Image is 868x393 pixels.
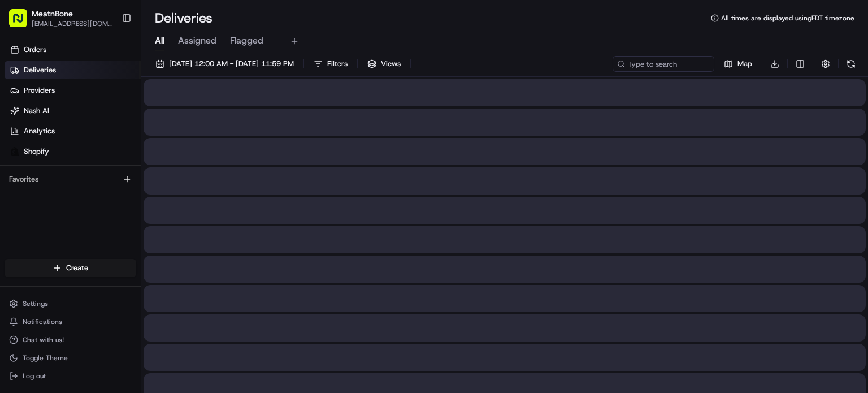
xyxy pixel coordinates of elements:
[5,259,136,277] button: Create
[843,56,859,72] button: Refresh
[719,56,757,72] button: Map
[5,142,141,161] a: Shopify
[5,314,136,330] button: Notifications
[5,170,136,188] div: Favorites
[23,299,48,308] span: Settings
[155,34,164,47] span: All
[32,19,112,28] button: [EMAIL_ADDRESS][DOMAIN_NAME]
[5,350,136,366] button: Toggle Theme
[362,56,406,72] button: Views
[155,9,212,27] h1: Deliveries
[24,65,56,75] span: Deliveries
[230,34,263,47] span: Flagged
[5,61,141,79] a: Deliveries
[5,332,136,348] button: Chat with us!
[5,5,117,32] button: MeatnBone[EMAIL_ADDRESS][DOMAIN_NAME]
[23,317,62,326] span: Notifications
[23,335,64,344] span: Chat with us!
[150,56,299,72] button: [DATE] 12:00 AM - [DATE] 11:59 PM
[721,14,854,23] span: All times are displayed using EDT timezone
[737,59,752,69] span: Map
[10,147,19,156] img: Shopify logo
[66,263,88,273] span: Create
[309,56,353,72] button: Filters
[24,45,46,55] span: Orders
[5,81,141,100] a: Providers
[169,59,294,69] span: [DATE] 12:00 AM - [DATE] 11:59 PM
[23,353,68,362] span: Toggle Theme
[32,8,73,19] button: MeatnBone
[24,85,55,96] span: Providers
[24,126,55,136] span: Analytics
[24,146,49,157] span: Shopify
[613,56,714,72] input: Type to search
[5,368,136,384] button: Log out
[5,102,141,120] a: Nash AI
[23,372,46,381] span: Log out
[178,34,216,47] span: Assigned
[5,41,141,59] a: Orders
[24,106,49,116] span: Nash AI
[5,296,136,312] button: Settings
[381,59,401,69] span: Views
[5,122,141,140] a: Analytics
[327,59,348,69] span: Filters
